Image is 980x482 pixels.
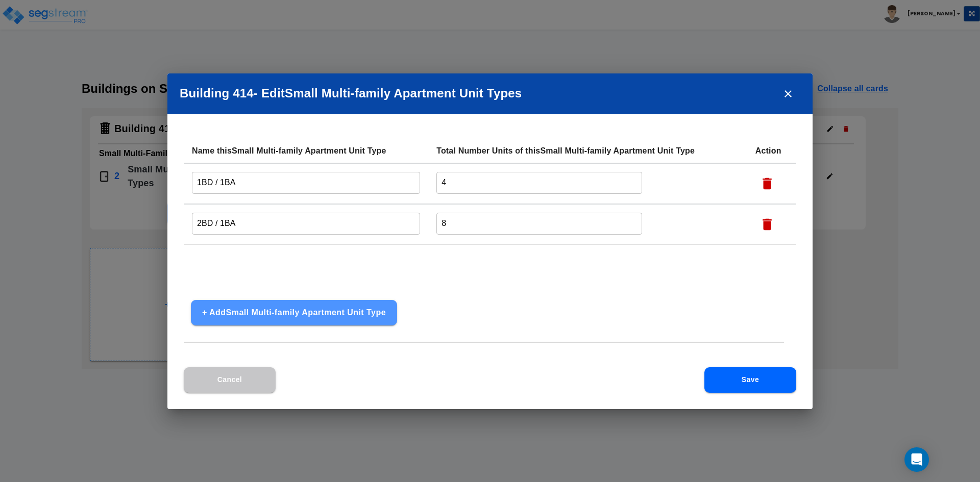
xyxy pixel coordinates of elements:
div: Open Intercom Messenger [904,447,929,472]
button: Save [704,367,796,393]
h2: Building 414 - Edit Small Multi-family Apartment Unit Type s [167,73,813,114]
button: Cancel [184,367,276,393]
input: Enter Small Multi-family Apartment Unit Type name [192,213,420,235]
button: close [776,82,800,106]
th: Total Number Units of this Small Multi-family Apartment Unit Type [428,139,747,163]
th: Name this Small Multi-family Apartment Unit Type [184,139,428,163]
th: Action [747,139,796,163]
input: Enter Small Multi-family Apartment Unit Type name [192,172,420,194]
button: + AddSmall Multi-family Apartment Unit Type [191,300,397,325]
